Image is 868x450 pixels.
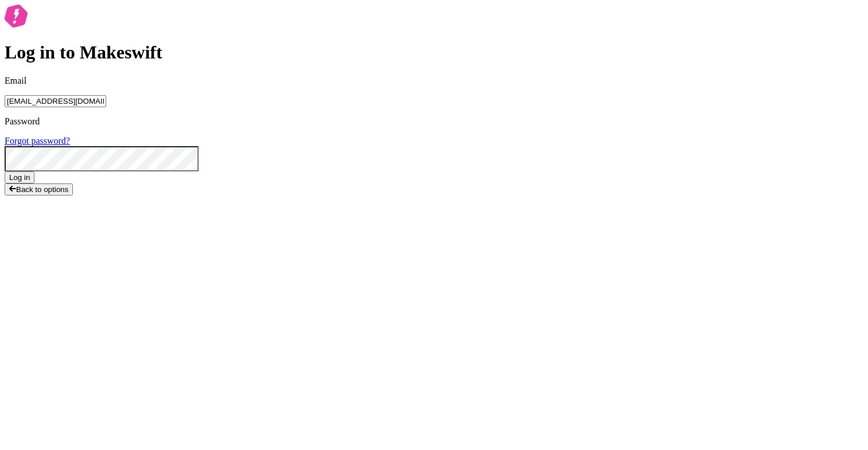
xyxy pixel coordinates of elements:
[5,183,73,195] button: Back to options
[5,171,34,183] button: Log in
[5,136,70,146] a: Forgot password?
[16,185,68,194] span: Back to options
[5,76,863,86] p: Email
[5,42,863,63] h1: Log in to Makeswift
[9,173,30,182] span: Log in
[5,95,106,107] input: Email
[5,116,863,127] p: Password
